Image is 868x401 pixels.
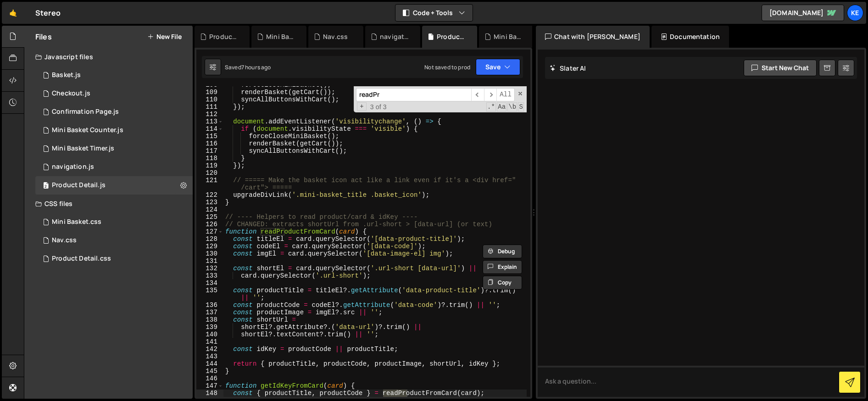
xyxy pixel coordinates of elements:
span: 2 [43,183,49,190]
div: Documentation [651,26,729,48]
a: [DOMAIN_NAME] [762,5,844,21]
div: Product Detail.js [52,181,106,189]
div: 138 [196,316,223,323]
div: 8215/44673.js [35,176,193,195]
span: ​ [471,88,484,101]
button: Save [476,59,520,75]
div: Mini Basket Counter.js [494,32,523,41]
div: CSS files [24,195,193,213]
div: 133 [196,272,223,279]
div: Product Detail.css [52,255,111,263]
div: 8215/46114.css [35,231,193,250]
div: 8215/46717.js [35,139,193,158]
button: New File [147,33,182,40]
div: 139 [196,323,223,331]
div: Not saved to prod [424,63,470,71]
span: RegExp Search [486,102,496,111]
a: 🤙 [2,2,24,24]
div: 8215/44731.js [35,84,193,103]
button: Explain [483,260,522,274]
div: 123 [196,199,223,206]
div: navigation.js [380,32,409,41]
div: 7 hours ago [241,63,271,71]
div: 142 [196,345,223,353]
div: 8215/46689.js [35,121,193,139]
div: 118 [196,155,223,162]
button: Copy [483,276,522,290]
div: 119 [196,162,223,169]
div: 146 [196,375,223,382]
div: 115 [196,133,223,140]
div: Mini Basket.css [266,32,295,41]
div: 117 [196,147,223,155]
button: Debug [483,245,522,258]
div: 8215/44666.js [35,66,193,84]
div: 111 [196,103,223,111]
div: 140 [196,331,223,338]
button: Start new chat [744,60,817,76]
div: 136 [196,301,223,309]
div: Mini Basket Counter.js [52,126,123,134]
div: 8215/46113.js [35,158,193,176]
div: 143 [196,353,223,360]
div: 132 [196,265,223,272]
div: 121 [196,177,223,191]
div: 131 [196,257,223,265]
div: 126 [196,221,223,228]
div: 110 [196,96,223,103]
div: 113 [196,118,223,125]
span: Whole Word Search [507,102,517,111]
div: Confirmation Page.js [52,108,119,116]
div: 122 [196,191,223,199]
div: 134 [196,279,223,287]
div: 120 [196,169,223,177]
div: Nav.css [52,236,77,245]
div: 135 [196,287,223,301]
h2: Slater AI [550,64,586,72]
div: 112 [196,111,223,118]
div: Javascript files [24,48,193,66]
input: Search for [356,88,471,101]
div: Nav.css [323,32,348,41]
span: Alt-Enter [496,88,515,101]
div: 8215/45082.js [35,103,193,121]
div: Checkout.js [52,89,90,98]
span: CaseSensitive Search [497,102,506,111]
div: 144 [196,360,223,368]
div: 128 [196,235,223,243]
div: 124 [196,206,223,213]
div: 129 [196,243,223,250]
div: 114 [196,125,223,133]
div: Basket.js [52,71,81,79]
div: 127 [196,228,223,235]
div: 8215/46286.css [35,213,193,231]
div: 125 [196,213,223,221]
span: Search In Selection [518,102,524,111]
div: Product Detail.css [209,32,239,41]
a: Ke [847,5,863,21]
div: Mini Basket Timer.js [52,145,114,153]
div: 145 [196,368,223,375]
div: navigation.js [52,163,94,171]
div: 130 [196,250,223,257]
div: Mini Basket.css [52,218,101,226]
h2: Files [35,32,52,42]
div: 137 [196,309,223,316]
span: 3 of 3 [367,103,390,111]
button: Code + Tools [395,5,473,21]
div: 8215/46622.css [35,250,193,268]
span: ​ [484,88,497,101]
div: 141 [196,338,223,345]
div: Product Detail.js [437,32,466,41]
div: 147 [196,382,223,390]
span: Toggle Replace mode [357,102,367,111]
div: Chat with [PERSON_NAME] [536,26,650,48]
div: Stereo [35,7,61,18]
div: 116 [196,140,223,147]
div: 109 [196,89,223,96]
div: Saved [225,63,271,71]
div: 148 [196,390,223,397]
